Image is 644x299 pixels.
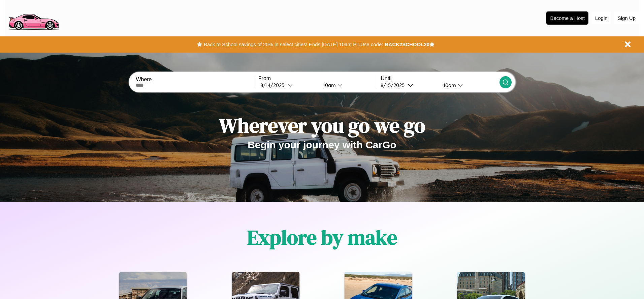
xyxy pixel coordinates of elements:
button: Sign Up [614,12,639,24]
h1: Explore by make [247,223,397,251]
button: Login [592,12,611,24]
button: 10am [318,82,377,89]
div: 10am [320,82,337,88]
div: 8 / 15 / 2025 [381,82,408,88]
b: BACK2SCHOOL20 [385,41,429,47]
div: 8 / 14 / 2025 [260,82,288,88]
button: Become a Host [546,11,588,25]
button: 8/14/2025 [258,82,318,89]
label: Where [136,77,254,83]
img: logo [5,3,62,32]
button: 10am [438,82,499,89]
button: Back to School savings of 20% in select cities! Ends [DATE] 10am PT.Use code: [202,40,385,49]
label: From [258,76,377,82]
label: Until [381,76,499,82]
div: 10am [440,82,458,88]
